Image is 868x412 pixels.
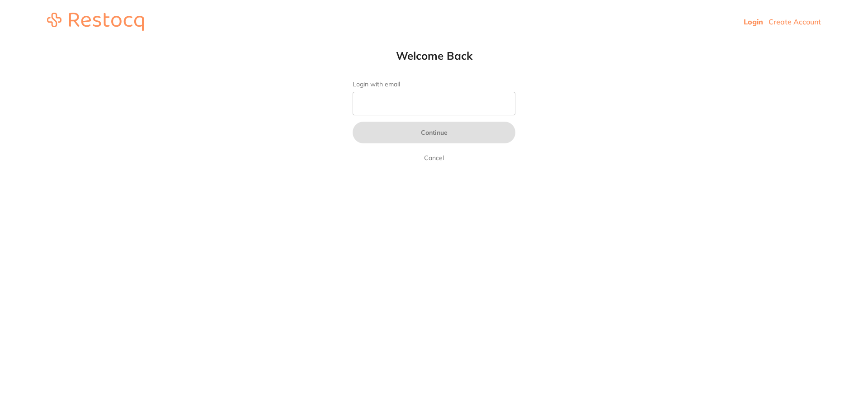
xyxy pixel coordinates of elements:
a: Login [744,17,763,26]
label: Login with email [353,81,515,88]
button: Continue [353,122,515,143]
a: Cancel [422,152,446,163]
img: restocq_logo.svg [47,13,144,31]
h1: Welcome Back [335,49,533,62]
a: Create Account [769,17,821,26]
